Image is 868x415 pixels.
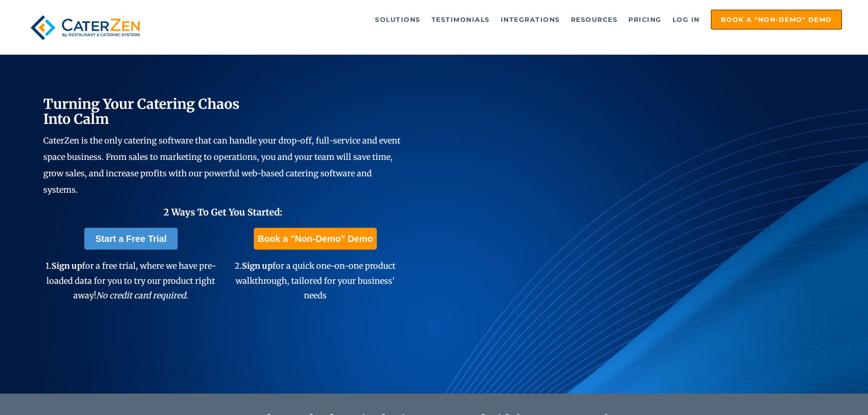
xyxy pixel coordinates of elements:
span: 2 Ways To Get You Started: [164,206,282,218]
a: Testimonials [427,10,494,29]
a: Book a "Non-Demo" Demo [711,10,842,30]
a: Solutions [370,10,425,29]
a: Pricing [624,10,666,29]
a: Integrations [496,10,565,29]
a: Resources [566,10,622,29]
span: Sign up [51,261,82,271]
span: Turning Your Catering Chaos Into Calm [43,95,240,128]
em: No credit card required. [96,290,188,301]
a: Book a "Non-Demo" Demo [254,228,376,250]
div: Navigation Menu [165,10,842,30]
a: Log in [668,10,704,29]
span: Sign up [242,261,272,271]
iframe: Help widget launcher [787,379,858,405]
span: 1. for a free trial, where we have pre-loaded data for you to try our product right away! [46,261,216,301]
span: CaterZen is the only catering software that can handle your drop-off, full-service and event spac... [43,135,401,195]
a: Start a Free Trial [84,228,178,250]
span: 2. for a quick one-on-one product walkthrough, tailored for your business' needs [235,261,395,301]
img: caterzen [26,10,144,46]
